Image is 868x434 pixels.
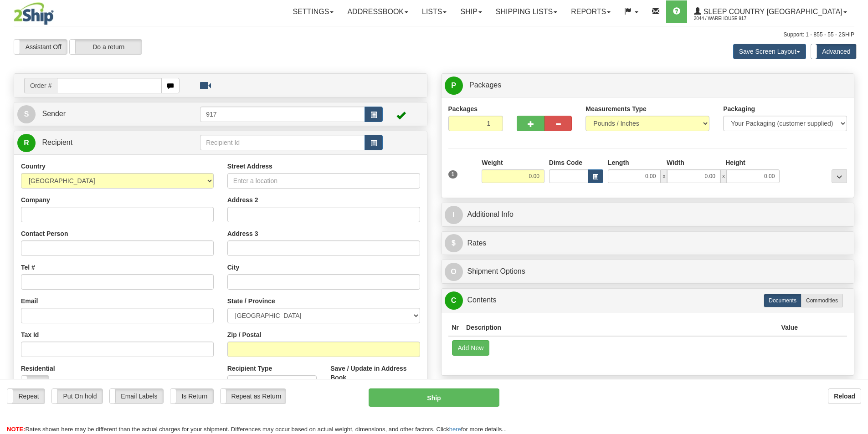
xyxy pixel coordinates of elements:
[21,376,49,390] label: No
[847,170,867,263] iframe: chat widget
[694,14,762,23] span: 2044 / Warehouse 917
[701,8,842,15] span: Sleep Country [GEOGRAPHIC_DATA]
[469,81,501,89] span: Packages
[445,77,463,95] span: P
[452,340,490,356] button: Add New
[725,158,745,167] label: Height
[227,229,258,238] label: Address 3
[448,104,478,113] label: Packages
[448,319,463,336] th: Nr
[21,263,35,272] label: Tel #
[445,234,851,253] a: $Rates
[667,158,684,167] label: Width
[17,134,36,152] span: R
[445,206,463,224] span: I
[42,110,66,117] span: Sender
[445,291,463,310] span: C
[17,133,180,152] a: R Recipient
[227,263,239,272] label: City
[489,0,564,23] a: Shipping lists
[14,2,54,25] img: logo2044.jpg
[733,44,806,59] button: Save Screen Layout
[448,170,458,179] span: 1
[7,389,45,403] label: Repeat
[608,158,629,167] label: Length
[52,389,103,403] label: Put On hold
[21,364,55,373] label: Residential
[811,44,856,59] label: Advanced
[70,40,142,54] label: Do a return
[330,364,420,382] label: Save / Update in Address Book
[200,107,365,122] input: Sender Id
[564,0,617,23] a: Reports
[586,104,647,113] label: Measurements Type
[777,319,801,336] th: Value
[661,169,667,183] span: x
[449,426,461,433] a: here
[687,0,854,23] a: Sleep Country [GEOGRAPHIC_DATA] 2044 / Warehouse 917
[200,135,365,150] input: Recipient Id
[445,76,851,95] a: P Packages
[720,169,727,183] span: x
[340,0,415,23] a: Addressbook
[14,31,854,39] div: Support: 1 - 855 - 55 - 2SHIP
[227,173,420,189] input: Enter a location
[445,205,851,224] a: IAdditional Info
[286,0,340,23] a: Settings
[17,105,200,123] a: S Sender
[549,158,582,167] label: Dims Code
[723,104,755,113] label: Packaging
[227,162,272,171] label: Street Address
[482,158,503,167] label: Weight
[21,195,50,204] label: Company
[369,388,499,407] button: Ship
[764,294,801,307] label: Documents
[227,296,275,306] label: State / Province
[834,393,855,400] b: Reload
[7,426,25,433] span: NOTE:
[21,162,46,171] label: Country
[462,319,777,336] th: Description
[445,291,851,310] a: CContents
[445,234,463,252] span: $
[110,389,163,403] label: Email Labels
[170,389,213,403] label: Is Return
[221,389,286,403] label: Repeat as Return
[17,105,36,123] span: S
[21,296,38,306] label: Email
[445,263,463,281] span: O
[227,364,272,373] label: Recipient Type
[801,294,843,307] label: Commodities
[828,388,861,404] button: Reload
[42,138,72,146] span: Recipient
[24,78,57,93] span: Order #
[21,330,39,339] label: Tax Id
[453,0,488,23] a: Ship
[445,262,851,281] a: OShipment Options
[832,169,847,183] div: ...
[227,330,262,339] label: Zip / Postal
[14,40,67,54] label: Assistant Off
[415,0,453,23] a: Lists
[227,195,258,204] label: Address 2
[21,229,68,238] label: Contact Person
